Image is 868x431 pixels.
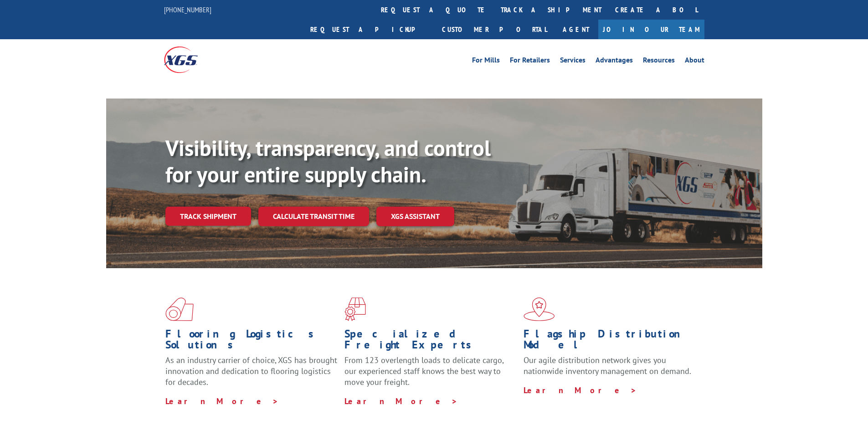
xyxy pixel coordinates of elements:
p: From 123 overlength loads to delicate cargo, our experienced staff knows the best way to move you... [344,355,517,395]
a: Learn More > [524,385,637,395]
a: For Retailers [510,57,550,67]
a: Calculate transit time [258,207,369,226]
a: XGS ASSISTANT [376,207,454,226]
h1: Flooring Logistics Solutions [165,328,338,355]
a: Services [560,57,586,67]
a: Advantages [596,57,633,67]
img: xgs-icon-total-supply-chain-intelligence-red [165,297,194,321]
a: [PHONE_NUMBER] [164,5,211,14]
b: Visibility, transparency, and control for your entire supply chain. [165,134,491,188]
span: Our agile distribution network gives you nationwide inventory management on demand. [524,355,691,376]
a: Join Our Team [598,20,704,39]
img: xgs-icon-focused-on-flooring-red [344,297,366,321]
a: Resources [643,57,675,67]
h1: Flagship Distribution Model [524,328,696,355]
span: As an industry carrier of choice, XGS has brought innovation and dedication to flooring logistics... [165,355,337,387]
a: Customer Portal [435,20,554,39]
img: xgs-icon-flagship-distribution-model-red [524,297,555,321]
a: Agent [554,20,598,39]
h1: Specialized Freight Experts [344,328,517,355]
a: About [685,57,704,67]
a: Track shipment [165,207,251,226]
a: For Mills [472,57,500,67]
a: Request a pickup [303,20,435,39]
a: Learn More > [165,396,279,406]
a: Learn More > [344,396,458,406]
